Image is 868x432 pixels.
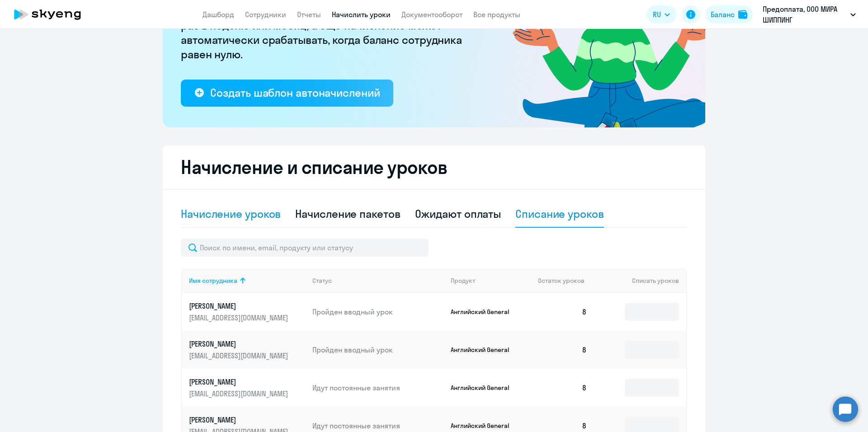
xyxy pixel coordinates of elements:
button: RU [646,5,676,23]
div: Баланс [711,9,735,20]
div: Продукт [451,277,475,285]
td: 8 [531,293,594,331]
p: [PERSON_NAME] [189,415,290,425]
td: 8 [531,369,594,407]
a: Начислить уроки [332,10,391,19]
span: RU [653,9,661,20]
div: Остаток уроков [538,277,594,285]
p: [EMAIL_ADDRESS][DOMAIN_NAME] [189,389,290,399]
p: [EMAIL_ADDRESS][DOMAIN_NAME] [189,351,290,361]
p: Английский General [451,384,519,392]
button: Балансbalance [705,5,753,23]
p: Идут постоянные занятия [312,383,443,393]
a: Сотрудники [245,10,286,19]
a: [PERSON_NAME][EMAIL_ADDRESS][DOMAIN_NAME] [189,377,305,399]
img: balance [738,10,747,19]
p: Идут постоянные занятия [312,421,443,431]
p: [PERSON_NAME] [189,377,290,387]
p: [EMAIL_ADDRESS][DOMAIN_NAME] [189,313,290,323]
button: Предоплата, ООО МИРА ШИППИНГ [758,4,860,25]
a: Все продукты [473,10,520,19]
div: Статус [312,277,443,285]
a: Отчеты [297,10,321,19]
p: Английский General [451,346,519,354]
p: Пройден вводный урок [312,345,443,355]
button: Создать шаблон автоначислений [181,80,393,107]
input: Поиск по имени, email, продукту или статусу [181,239,429,257]
div: Имя сотрудника [189,277,305,285]
p: [PERSON_NAME] [189,301,290,311]
td: 8 [531,331,594,369]
p: Английский General [451,308,519,316]
p: Английский General [451,422,519,430]
a: [PERSON_NAME][EMAIL_ADDRESS][DOMAIN_NAME] [189,339,305,361]
a: Документооборот [401,10,462,19]
div: Статус [312,277,332,285]
a: [PERSON_NAME][EMAIL_ADDRESS][DOMAIN_NAME] [189,301,305,323]
p: Пройден вводный урок [312,307,443,317]
a: Дашборд [203,10,234,19]
div: Продукт [451,277,531,285]
div: Начисление уроков [181,207,281,221]
div: Начисление пакетов [295,207,400,221]
div: Создать шаблон автоначислений [210,85,380,100]
h2: Начисление и списание уроков [181,156,687,178]
div: Списание уроков [515,207,604,221]
div: Ожидают оплаты [415,207,501,221]
span: Остаток уроков [538,277,585,285]
p: [PERSON_NAME] [189,339,290,349]
div: Имя сотрудника [189,277,237,285]
th: Списать уроков [594,268,686,293]
p: Предоплата, ООО МИРА ШИППИНГ [763,4,847,25]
